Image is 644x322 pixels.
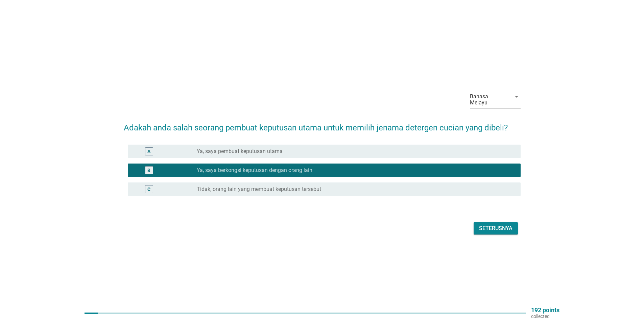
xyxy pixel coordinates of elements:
label: Ya, saya pembuat keputusan utama [197,148,283,155]
i: arrow_drop_down [512,93,521,101]
p: 192 points [531,307,559,313]
div: B [147,167,150,174]
div: Bahasa Melayu [470,94,507,106]
p: collected [531,313,559,319]
label: Tidak, orang lain yang membuat keputusan tersebut [197,186,321,193]
button: Seterusnya [474,222,518,234]
label: Ya, saya berkongsi keputusan dengan orang lain [197,167,312,174]
h2: Adakah anda salah seorang pembuat keputusan utama untuk memilih jenama detergen cucian yang dibeli? [124,115,521,134]
div: C [147,185,150,193]
div: Seterusnya [479,224,512,232]
div: A [147,148,150,155]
